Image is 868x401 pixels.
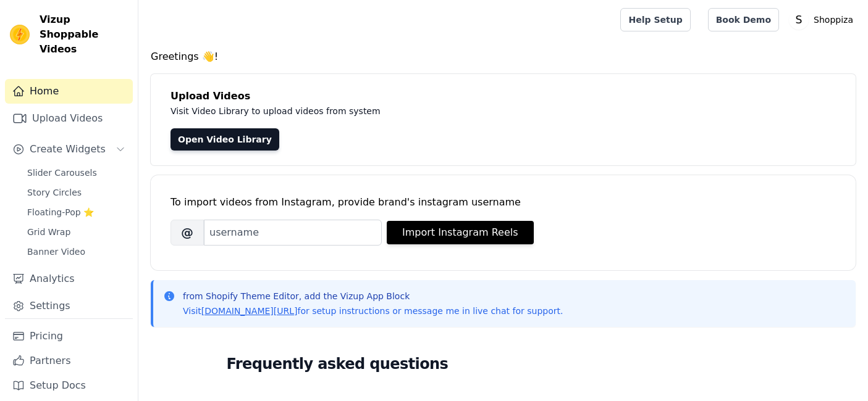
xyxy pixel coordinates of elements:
a: Settings [5,294,133,318]
a: Upload Videos [5,106,133,131]
p: Shoppiza [809,9,858,31]
a: Book Demo [708,8,779,31]
a: Help Setup [620,8,690,31]
span: Create Widgets [30,142,106,157]
p: Visit Video Library to upload videos from system [171,104,724,118]
span: Vizup Shoppable Videos [40,12,128,57]
img: Vizup [10,25,30,44]
span: Slider Carousels [27,167,97,179]
button: S Shoppiza [789,9,858,31]
a: Floating-Pop ⭐ [20,204,133,221]
a: Partners [5,349,133,373]
h4: Greetings 👋! [151,49,856,64]
a: Setup Docs [5,373,133,398]
p: Visit for setup instructions or message me in live chat for support. [183,305,563,317]
p: from Shopify Theme Editor, add the Vizup App Block [183,290,563,302]
button: Import Instagram Reels [387,221,534,244]
a: Analytics [5,267,133,291]
a: Pricing [5,324,133,349]
span: @ [171,220,204,246]
span: Banner Video [27,246,85,258]
a: Grid Wrap [20,223,133,241]
a: Home [5,79,133,104]
span: Floating-Pop ⭐ [27,206,94,218]
text: S [796,14,803,26]
a: [DOMAIN_NAME][URL] [201,306,298,316]
h2: Frequently asked questions [227,352,780,376]
span: Grid Wrap [27,226,70,238]
span: Story Circles [27,186,82,199]
a: Banner Video [20,243,133,260]
h4: Upload Videos [171,89,836,104]
input: username [204,220,382,246]
a: Open Video Library [171,128,279,151]
a: Slider Carousels [20,164,133,181]
div: To import videos from Instagram, provide brand's instagram username [171,195,836,210]
a: Story Circles [20,184,133,201]
button: Create Widgets [5,137,133,162]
